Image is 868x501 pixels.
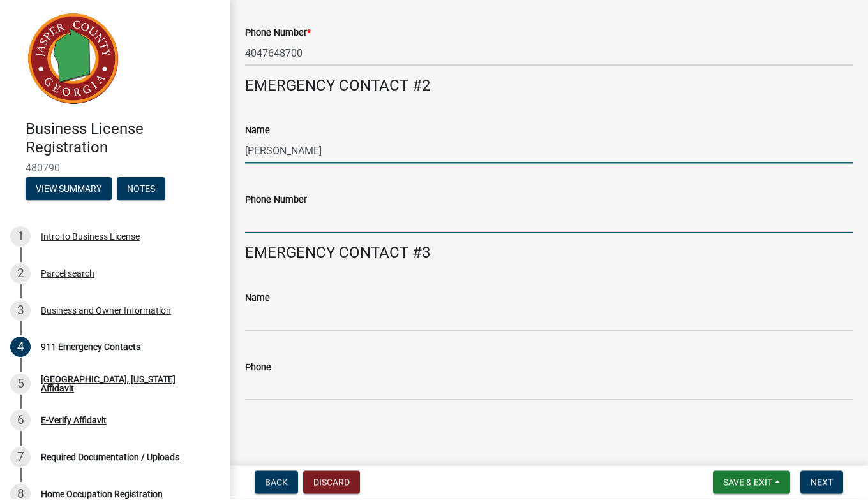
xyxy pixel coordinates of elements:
[245,198,307,207] label: Phone Number
[117,180,165,203] button: Notes
[41,377,209,395] div: [GEOGRAPHIC_DATA], [US_STATE] Affidavit
[41,345,140,354] div: 911 Emergency Contacts
[713,473,790,496] button: Save & Exit
[245,31,311,40] label: Phone Number
[303,473,360,496] button: Discard
[245,296,270,305] label: Name
[41,272,94,280] div: Parcel search
[41,235,140,243] div: Intro to Business License
[245,365,271,374] label: Phone
[10,376,31,396] div: 5
[41,492,163,501] div: Home Occupation Registration
[10,229,31,249] div: 1
[26,13,121,109] img: Jasper County, Georgia
[245,245,853,264] h4: EMERGENCY CONTACT #3
[10,266,31,286] div: 2
[10,339,31,359] div: 4
[41,309,171,317] div: Business and Owner Information
[245,128,270,137] label: Name
[26,180,112,203] button: View Summary
[811,479,833,490] span: Next
[800,473,843,496] button: Next
[10,412,31,433] div: 6
[117,187,165,197] wm-modal-confirm: Notes
[26,164,204,177] span: 480790
[26,122,220,159] h4: Business License Registration
[10,449,31,470] div: 7
[265,479,288,490] span: Back
[10,303,31,323] div: 3
[41,455,179,464] div: Required Documentation / Uploads
[255,473,298,496] button: Back
[41,418,107,427] div: E-Verify Affidavit
[26,187,112,197] wm-modal-confirm: Summary
[245,78,853,97] h4: EMERGENCY CONTACT #2
[723,479,772,490] span: Save & Exit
